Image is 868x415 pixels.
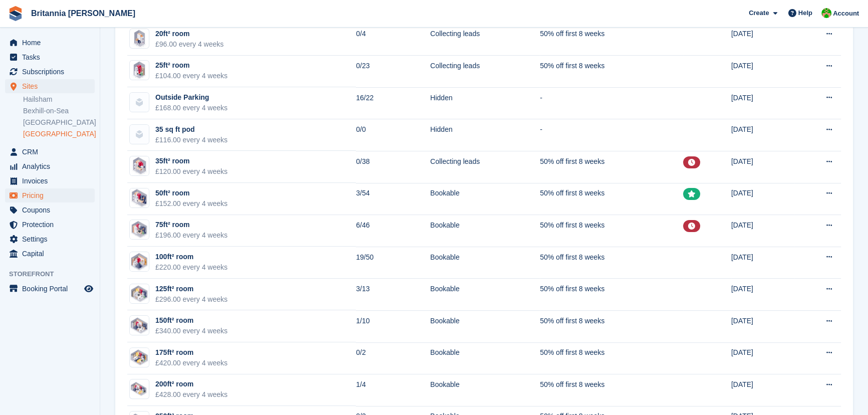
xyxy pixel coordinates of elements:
div: £168.00 every 4 weeks [155,103,228,113]
span: Analytics [22,159,82,173]
td: Collecting leads [430,151,540,183]
td: 0/23 [356,56,430,88]
img: 175FT.png [130,349,149,366]
td: 50% off first 8 weeks [540,151,683,183]
td: Bookable [430,279,540,311]
div: £104.00 every 4 weeks [155,71,228,81]
td: [DATE] [731,374,794,406]
div: £220.00 every 4 weeks [155,262,228,273]
span: Subscriptions [22,65,82,79]
img: 125FT.png [130,285,149,303]
span: Protection [22,218,82,232]
span: Capital [22,247,82,261]
td: Bookable [430,342,540,374]
td: 3/13 [356,279,430,311]
div: £420.00 every 4 weeks [155,358,228,368]
span: Account [833,9,859,19]
div: 50ft² room [155,188,228,198]
img: 200Ft.png [130,381,149,397]
span: Sites [22,79,82,93]
div: 35ft² room [155,156,228,166]
td: [DATE] [731,247,794,279]
td: Bookable [430,247,540,279]
span: Help [798,8,812,18]
img: 25FT.png [131,60,147,80]
a: menu [5,145,95,159]
span: Home [22,36,82,50]
img: Wendy Thorp [821,8,831,18]
div: 35 sq ft pod [155,124,228,135]
td: 50% off first 8 weeks [540,279,683,311]
img: 50FT.png [130,188,149,208]
td: [DATE] [731,24,794,56]
div: 20ft² room [155,29,224,39]
div: £96.00 every 4 weeks [155,39,224,50]
a: menu [5,174,95,188]
td: Hidden [430,87,540,119]
td: [DATE] [731,183,794,215]
div: 175ft² room [155,347,228,358]
img: 150FT.png [130,317,149,334]
td: Bookable [430,374,540,406]
td: [DATE] [731,310,794,342]
td: [DATE] [731,87,794,119]
td: Hidden [430,119,540,151]
img: 75FY.png [130,220,149,239]
div: £120.00 every 4 weeks [155,166,228,177]
td: [DATE] [731,119,794,151]
div: 200ft² room [155,379,228,389]
a: [GEOGRAPHIC_DATA] [23,129,95,139]
a: menu [5,188,95,202]
a: menu [5,159,95,173]
div: 100ft² room [155,252,228,262]
img: 100FT.png [130,252,149,271]
td: 1/10 [356,310,430,342]
span: Settings [22,232,82,246]
a: [GEOGRAPHIC_DATA] [23,118,95,127]
div: 25ft² room [155,60,228,71]
a: menu [5,247,95,261]
td: [DATE] [731,56,794,88]
td: 3/54 [356,183,430,215]
div: £296.00 every 4 weeks [155,294,228,305]
a: menu [5,50,95,64]
td: [DATE] [731,151,794,183]
td: 0/38 [356,151,430,183]
img: blank-unit-type-icon-ffbac7b88ba66c5e286b0e438baccc4b9c83835d4c34f86887a83fc20ec27e7b.svg [130,93,149,112]
td: - [540,87,683,119]
a: menu [5,203,95,217]
div: £196.00 every 4 weeks [155,230,228,241]
td: 50% off first 8 weeks [540,56,683,88]
td: 50% off first 8 weeks [540,342,683,374]
div: 75ft² room [155,220,228,230]
a: menu [5,65,95,79]
img: blank-unit-type-icon-ffbac7b88ba66c5e286b0e438baccc4b9c83835d4c34f86887a83fc20ec27e7b.svg [130,125,149,144]
div: £152.00 every 4 weeks [155,198,228,209]
td: Collecting leads [430,24,540,56]
td: - [540,119,683,151]
td: 0/2 [356,342,430,374]
div: Outside Parking [155,92,228,103]
span: CRM [22,145,82,159]
img: stora-icon-8386f47178a22dfd0bd8f6a31ec36ba5ce8667c1dd55bd0f319d3a0aa187defe.svg [8,6,23,21]
td: Bookable [430,183,540,215]
td: 50% off first 8 weeks [540,374,683,406]
td: Collecting leads [430,56,540,88]
div: £428.00 every 4 weeks [155,389,228,400]
td: [DATE] [731,342,794,374]
td: [DATE] [731,215,794,247]
td: 0/4 [356,24,430,56]
td: 50% off first 8 weeks [540,247,683,279]
a: menu [5,282,95,296]
div: £116.00 every 4 weeks [155,135,228,145]
td: 50% off first 8 weeks [540,310,683,342]
td: 50% off first 8 weeks [540,215,683,247]
span: Pricing [22,188,82,202]
div: 150ft² room [155,315,228,326]
td: Bookable [430,310,540,342]
a: Britannia [PERSON_NAME] [27,5,139,22]
div: £340.00 every 4 weeks [155,326,228,336]
td: [DATE] [731,279,794,311]
a: Hailsham [23,95,95,104]
td: 50% off first 8 weeks [540,183,683,215]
